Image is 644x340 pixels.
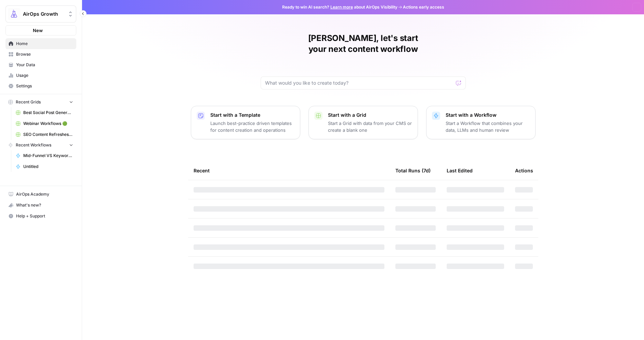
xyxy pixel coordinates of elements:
[16,51,73,57] span: Browse
[308,106,418,139] button: Start with a GridStart a Grid with data from your CMS or create a blank one
[395,161,431,180] div: Total Runs (7d)
[447,161,473,180] div: Last Edited
[210,120,294,133] p: Launch best-practice driven templates for content creation and operations
[16,99,41,105] span: Recent Grids
[446,112,530,118] p: Start with a Workflow
[5,59,76,70] a: Your Data
[16,72,73,79] span: Usage
[13,107,76,118] a: Best Social Post Generator Ever Grid
[23,164,73,170] span: Untitled
[265,80,453,86] input: What would you like to create today?
[23,110,73,116] span: Best Social Post Generator Ever Grid
[33,27,43,34] span: New
[23,131,73,138] span: SEO Content Refreshes 🟢
[23,11,64,17] span: AirOps Growth
[16,41,73,47] span: Home
[330,4,353,10] a: Learn more
[5,38,76,49] a: Home
[446,120,530,133] p: Start a Workflow that combines your data, LLMs and human review
[16,213,73,219] span: Help + Support
[5,200,76,211] button: What's new?
[13,118,76,129] a: Webinar Workflows 🟢
[515,161,533,180] div: Actions
[5,81,76,91] a: Settings
[8,8,20,20] img: AirOps Growth Logo
[191,106,300,139] button: Start with a TemplateLaunch best-practice driven templates for content creation and operations
[5,97,76,107] button: Recent Grids
[5,140,76,150] button: Recent Workflows
[13,150,76,161] a: Mid-Funnel VS Keyword Research
[23,121,73,127] span: Webinar Workflows 🟢
[16,142,51,148] span: Recent Workflows
[13,129,76,140] a: SEO Content Refreshes 🟢
[261,33,466,55] h1: [PERSON_NAME], let's start your next content workflow
[426,106,536,139] button: Start with a WorkflowStart a Workflow that combines your data, LLMs and human review
[328,120,412,133] p: Start a Grid with data from your CMS or create a blank one
[5,25,76,36] button: New
[328,112,412,118] p: Start with a Grid
[16,83,73,89] span: Settings
[5,70,76,81] a: Usage
[23,153,73,159] span: Mid-Funnel VS Keyword Research
[194,161,384,180] div: Recent
[16,191,73,197] span: AirOps Academy
[5,211,76,222] button: Help + Support
[282,4,397,10] span: Ready to win AI search? about AirOps Visibility
[5,189,76,200] a: AirOps Academy
[16,62,73,68] span: Your Data
[13,161,76,172] a: Untitled
[6,200,76,210] div: What's new?
[210,112,294,118] p: Start with a Template
[5,5,76,23] button: Workspace: AirOps Growth
[403,4,444,10] span: Actions early access
[5,49,76,60] a: Browse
